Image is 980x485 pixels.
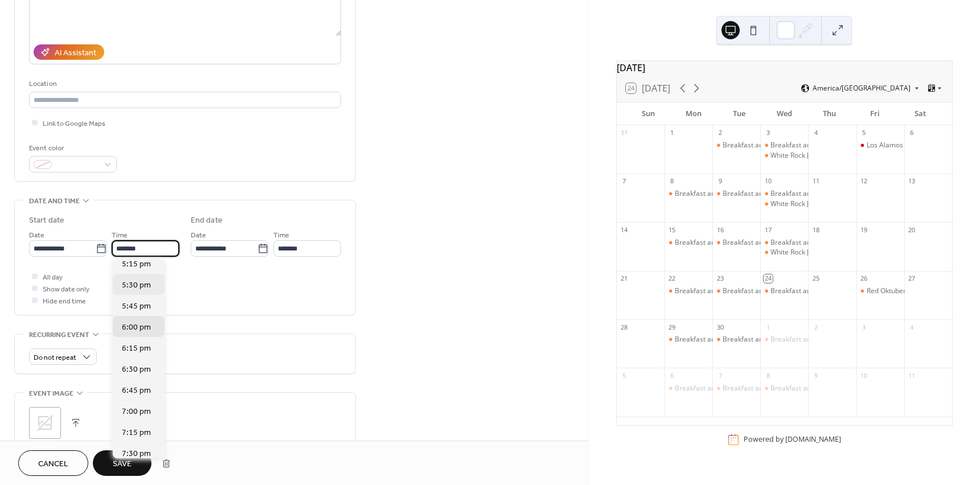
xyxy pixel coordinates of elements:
[668,177,676,186] div: 8
[723,384,788,393] div: Breakfast and Lunch
[760,335,808,344] div: Breakfast and Lunch
[716,225,724,234] div: 16
[122,301,151,313] span: 5:45 pm
[716,177,724,186] div: 9
[860,274,868,283] div: 26
[712,141,760,150] div: Breakfast and Lunch
[112,229,128,241] span: Time
[716,102,762,125] div: Tue
[860,225,868,234] div: 19
[620,225,629,234] div: 14
[908,371,916,380] div: 11
[18,450,88,476] button: Cancel
[626,102,671,125] div: Sun
[770,238,835,248] div: Breakfast and Lunch
[675,238,740,248] div: Breakfast and Lunch
[867,286,918,296] div: Red Oktuberfest
[122,322,151,334] span: 6:00 pm
[29,215,64,227] div: Start date
[760,151,808,161] div: White Rock Farmer's Market
[29,142,114,154] div: Event color
[29,229,44,241] span: Date
[122,343,151,355] span: 6:15 pm
[620,323,629,331] div: 28
[712,384,760,393] div: Breakfast and Lunch
[712,286,760,296] div: Breakfast and Lunch
[668,371,676,380] div: 6
[716,323,724,331] div: 30
[760,189,808,199] div: Breakfast and Lunch
[191,215,223,227] div: End date
[856,286,904,296] div: Red Oktuberfest
[29,329,89,341] span: Recurring event
[43,283,89,295] span: Show date only
[665,189,712,199] div: Breakfast and Lunch
[55,47,96,59] div: AI Assistant
[29,78,339,90] div: Location
[675,189,740,199] div: Breakfast and Lunch
[770,248,885,257] div: White Rock [PERSON_NAME] Market
[668,323,676,331] div: 29
[620,177,629,186] div: 7
[785,435,841,445] a: [DOMAIN_NAME]
[770,189,835,199] div: Breakfast and Lunch
[811,177,820,186] div: 11
[807,102,852,125] div: Thu
[675,384,740,393] div: Breakfast and Lunch
[665,384,712,393] div: Breakfast and Lunch
[860,177,868,186] div: 12
[122,258,151,270] span: 5:15 pm
[668,274,676,283] div: 22
[716,129,724,137] div: 2
[760,384,808,393] div: Breakfast and Lunch
[620,129,629,137] div: 31
[764,225,772,234] div: 17
[908,225,916,234] div: 20
[122,448,151,460] span: 7:30 pm
[668,129,676,137] div: 1
[723,335,788,344] div: Breakfast and Lunch
[761,102,807,125] div: Wed
[908,129,916,137] div: 6
[620,274,629,283] div: 21
[764,323,772,331] div: 1
[723,141,788,150] div: Breakfast and Lunch
[760,141,808,150] div: Breakfast and Lunch
[273,229,289,241] span: Time
[860,129,868,137] div: 5
[43,272,63,283] span: All day
[811,371,820,380] div: 9
[764,177,772,186] div: 10
[908,323,916,331] div: 4
[712,189,760,199] div: Breakfast and Lunch
[665,286,712,296] div: Breakfast and Lunch
[43,118,105,130] span: Link to Google Maps
[813,85,911,92] span: America/[GEOGRAPHIC_DATA]
[122,280,151,291] span: 5:30 pm
[770,286,835,296] div: Breakfast and Lunch
[744,435,841,445] div: Powered by
[620,371,629,380] div: 5
[723,238,788,248] div: Breakfast and Lunch
[770,141,835,150] div: Breakfast and Lunch
[764,274,772,283] div: 24
[122,427,151,439] span: 7:15 pm
[34,44,104,60] button: AI Assistant
[760,199,808,209] div: White Rock Farmer's Market
[760,238,808,248] div: Breakfast and Lunch
[770,384,835,393] div: Breakfast and Lunch
[860,323,868,331] div: 3
[675,335,740,344] div: Breakfast and Lunch
[191,229,206,241] span: Date
[852,102,898,125] div: Fri
[760,248,808,257] div: White Rock Farmer's Market
[764,129,772,137] div: 3
[29,407,61,439] div: ;
[43,295,86,307] span: Hide end time
[770,335,835,344] div: Breakfast and Lunch
[122,385,151,397] span: 6:45 pm
[760,286,808,296] div: Breakfast and Lunch
[29,195,80,207] span: Date and time
[860,371,868,380] div: 10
